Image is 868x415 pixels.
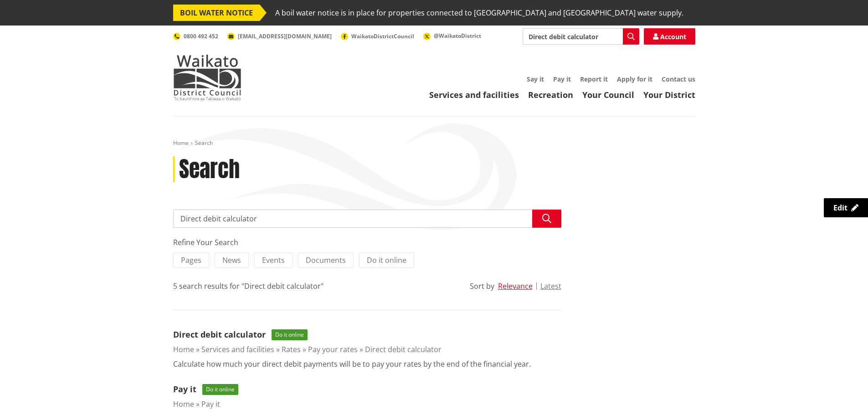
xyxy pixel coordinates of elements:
a: Pay your rates [308,344,358,354]
a: Your Council [582,89,634,100]
span: Events [262,255,285,265]
span: News [222,255,241,265]
a: Home [173,344,194,354]
h1: Search [179,156,240,183]
a: Report it [580,75,608,83]
button: Relevance [498,282,533,290]
a: @WaikatoDistrict [423,32,481,40]
span: Do it online [272,329,308,340]
div: Refine Your Search [173,237,561,248]
a: [EMAIL_ADDRESS][DOMAIN_NAME] [227,32,332,40]
span: Do it online [202,384,238,395]
span: WaikatoDistrictCouncil [351,32,414,40]
img: Waikato District Council - Te Kaunihera aa Takiwaa o Waikato [173,55,241,100]
a: Services and facilities [429,89,519,100]
span: BOIL WATER NOTICE [173,5,260,21]
a: Rates [282,344,301,354]
a: Home [173,399,194,409]
a: Edit [824,198,868,217]
span: Documents [306,255,346,265]
a: Say it [527,75,544,83]
a: 0800 492 452 [173,32,218,40]
nav: breadcrumb [173,139,695,147]
a: Your District [643,89,695,100]
a: Direct debit calculator [173,329,266,340]
button: Latest [540,282,561,290]
span: A boil water notice is in place for properties connected to [GEOGRAPHIC_DATA] and [GEOGRAPHIC_DAT... [275,5,683,21]
span: @WaikatoDistrict [434,32,481,40]
input: Search input [523,28,639,45]
span: Search [195,139,213,147]
a: Home [173,139,189,147]
a: Apply for it [617,75,652,83]
a: Pay it [173,384,196,395]
span: 0800 492 452 [184,32,218,40]
a: WaikatoDistrictCouncil [341,32,414,40]
span: Do it online [367,255,406,265]
a: Recreation [528,89,573,100]
div: 5 search results for "Direct debit calculator" [173,281,324,292]
a: Account [644,28,695,45]
a: Services and facilities [201,344,274,354]
p: Calculate how much your direct debit payments will be to pay your rates by the end of the financi... [173,359,531,369]
span: Pages [181,255,201,265]
a: Contact us [662,75,695,83]
div: Sort by [470,281,494,292]
a: Direct debit calculator [365,344,442,354]
a: Pay it [553,75,571,83]
span: Edit [833,203,847,213]
input: Search input [173,210,561,228]
span: [EMAIL_ADDRESS][DOMAIN_NAME] [238,32,332,40]
a: Pay it [201,399,220,409]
